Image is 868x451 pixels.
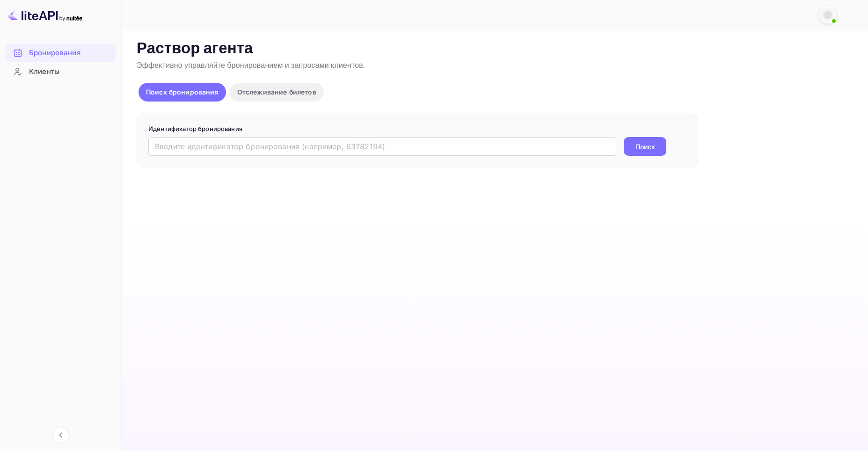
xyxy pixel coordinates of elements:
input: Введите идентификатор бронирования (например, 63782194) [148,137,616,156]
ya-tr-span: Раствор агента [137,39,253,59]
ya-tr-span: Эффективно управляйте бронированием и запросами клиентов. [137,61,365,71]
img: Логотип LiteAPI [7,7,82,22]
ya-tr-span: Бронирования [29,48,80,58]
ya-tr-span: Поиск [635,142,655,152]
button: Поиск [624,137,666,156]
a: Бронирования [6,44,116,61]
div: Клиенты [6,63,116,81]
ya-tr-span: Поиск бронирования [146,88,219,96]
div: Бронирования [6,44,116,62]
a: Клиенты [6,63,116,80]
ya-tr-span: Отслеживание билетов [237,88,316,96]
ya-tr-span: Идентификатор бронирования [148,125,242,132]
button: Свернуть навигацию [52,427,69,444]
ya-tr-span: Клиенты [29,66,59,77]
